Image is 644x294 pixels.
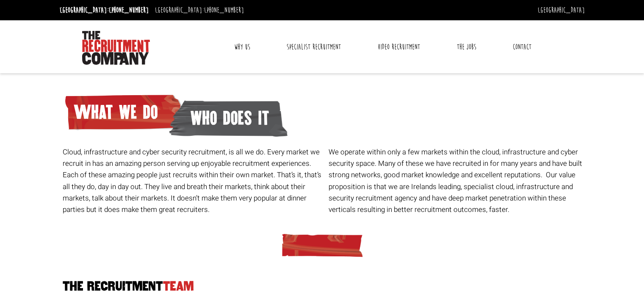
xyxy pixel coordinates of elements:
a: Video Recruitment [371,36,426,58]
a: [PHONE_NUMBER] [109,5,149,15]
p: Cloud, infrastructure and cyber security recruitment, is all we do. Every market we recruit in ha... [63,146,322,215]
a: Contact [506,36,538,58]
a: [GEOGRAPHIC_DATA] [538,5,585,15]
a: The Jobs [451,36,483,58]
a: Why Us [228,36,257,58]
h2: The Recruitment [60,280,585,293]
li: [GEOGRAPHIC_DATA]: [153,3,246,17]
p: We operate within only a few markets within the cloud, infrastructure and cyber security space. M... [329,146,588,215]
img: The Recruitment Company [82,31,150,65]
span: Team [163,279,194,293]
a: [PHONE_NUMBER] [204,5,244,15]
a: Specialist Recruitment [280,36,347,58]
li: [GEOGRAPHIC_DATA]: [58,3,151,17]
